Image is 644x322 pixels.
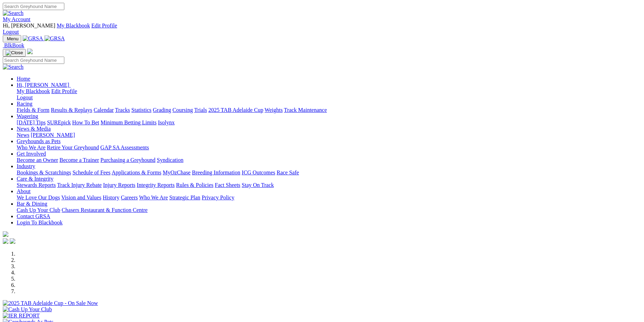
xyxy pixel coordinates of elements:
a: Cash Up Your Club [17,207,60,213]
a: My Blackbook [17,88,50,94]
a: My Account [3,16,31,22]
a: News & Media [17,126,51,132]
a: Schedule of Fees [72,170,110,175]
a: Integrity Reports [137,182,175,188]
a: Get Involved [17,151,46,157]
a: Privacy Policy [202,195,234,200]
img: logo-grsa-white.png [27,49,33,54]
img: Close [6,50,23,56]
a: Greyhounds as Pets [17,138,61,144]
img: twitter.svg [10,238,15,244]
div: Wagering [17,119,641,126]
a: Industry [17,163,35,169]
a: History [103,195,119,200]
a: Vision and Values [61,195,101,200]
a: Contact GRSA [17,213,50,219]
a: Applications & Forms [112,170,161,175]
a: BlkBook [3,42,24,48]
a: Care & Integrity [17,176,54,182]
img: IER REPORT [3,313,40,319]
a: Edit Profile [51,88,77,94]
a: Logout [3,29,19,35]
a: Stay On Track [242,182,274,188]
img: GRSA [23,35,43,42]
a: How To Bet [72,119,99,125]
a: Injury Reports [103,182,135,188]
a: Edit Profile [91,23,117,28]
a: Trials [194,107,207,113]
button: Toggle navigation [3,35,21,42]
a: Track Injury Rebate [57,182,102,188]
a: About [17,188,31,194]
a: Fact Sheets [215,182,240,188]
a: Home [17,76,30,82]
a: Weights [265,107,283,113]
a: Hi, [PERSON_NAME] [17,82,71,88]
div: Hi, [PERSON_NAME] [17,88,641,101]
a: SUREpick [47,119,71,125]
input: Search [3,57,64,64]
a: Race Safe [276,170,299,175]
div: About [17,195,641,201]
a: Coursing [172,107,193,113]
a: Breeding Information [192,170,240,175]
div: Care & Integrity [17,182,641,188]
a: Who We Are [139,195,168,200]
a: Chasers Restaurant & Function Centre [62,207,147,213]
img: 2025 TAB Adelaide Cup - On Sale Now [3,300,98,306]
span: Hi, [PERSON_NAME] [3,23,55,28]
a: Racing [17,101,32,107]
div: Get Involved [17,157,641,163]
a: Wagering [17,113,38,119]
a: GAP SA Assessments [100,145,149,150]
a: Tracks [115,107,130,113]
div: My Account [3,23,641,35]
img: logo-grsa-white.png [3,231,8,237]
a: [DATE] Tips [17,119,46,125]
a: Stewards Reports [17,182,56,188]
img: facebook.svg [3,238,8,244]
a: Track Maintenance [284,107,327,113]
a: Who We Are [17,145,46,150]
a: Grading [153,107,171,113]
div: Racing [17,107,641,113]
img: Search [3,10,24,16]
input: Search [3,3,64,10]
a: 2025 TAB Adelaide Cup [208,107,263,113]
a: ICG Outcomes [242,170,275,175]
a: Login To Blackbook [17,220,63,225]
a: Results & Replays [51,107,92,113]
a: Become an Owner [17,157,58,163]
span: Menu [7,36,18,41]
a: Fields & Form [17,107,49,113]
a: Isolynx [158,119,175,125]
img: GRSA [45,35,65,42]
a: Bookings & Scratchings [17,170,71,175]
a: Strategic Plan [169,195,200,200]
a: Statistics [131,107,152,113]
a: [PERSON_NAME] [31,132,75,138]
a: Logout [17,94,33,100]
a: Careers [121,195,138,200]
img: Search [3,64,24,70]
a: MyOzChase [163,170,191,175]
div: Bar & Dining [17,207,641,213]
img: Cash Up Your Club [3,306,52,313]
a: Purchasing a Greyhound [100,157,155,163]
div: Industry [17,170,641,176]
a: Become a Trainer [59,157,99,163]
span: Hi, [PERSON_NAME] [17,82,69,88]
a: Retire Your Greyhound [47,145,99,150]
a: Calendar [94,107,114,113]
a: Minimum Betting Limits [100,119,156,125]
span: BlkBook [4,42,24,48]
a: News [17,132,29,138]
a: Bar & Dining [17,201,47,207]
div: Greyhounds as Pets [17,145,641,151]
a: Rules & Policies [176,182,214,188]
a: Syndication [157,157,183,163]
a: My Blackbook [57,23,90,28]
a: We Love Our Dogs [17,195,60,200]
div: News & Media [17,132,641,138]
button: Toggle navigation [3,49,26,57]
